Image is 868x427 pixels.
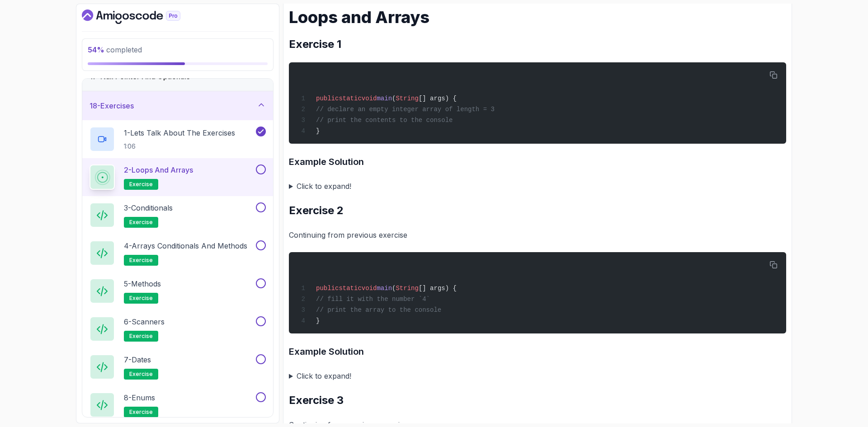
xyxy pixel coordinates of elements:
[129,408,153,416] span: exercise
[289,229,786,241] p: Continuing from previous exercise
[88,45,104,54] span: 54 %
[124,240,247,251] p: 4 - Arrays Conditionals and Methods
[82,9,201,24] a: Dashboard
[129,219,153,226] span: exercise
[316,285,339,292] span: public
[362,285,377,292] span: void
[377,285,392,292] span: main
[289,393,786,408] h2: Exercise 3
[289,344,786,359] h3: Example Solution
[392,95,396,102] span: (
[289,8,786,26] h1: Loops and Arrays
[124,392,155,403] p: 8 - Enums
[316,95,339,102] span: public
[90,354,266,380] button: 7-Datesexercise
[316,106,495,113] span: // declare an empty integer array of length = 3
[316,117,453,124] span: // print the contents to the console
[316,306,441,314] span: // print the array to the console
[316,296,430,303] span: // fill it with the number `4`
[90,316,266,342] button: 6-Scannersexercise
[289,155,786,169] h3: Example Solution
[88,45,142,54] span: completed
[362,95,377,102] span: void
[129,295,153,302] span: exercise
[124,278,161,289] p: 5 - Methods
[316,127,320,135] span: }
[124,127,235,138] p: 1 - Lets Talk About The Exercises
[419,95,457,102] span: [] args) {
[289,180,786,192] summary: Click to expand!
[129,333,153,340] span: exercise
[90,392,266,418] button: 8-Enumsexercise
[396,95,418,102] span: String
[339,95,361,102] span: static
[339,285,361,292] span: static
[90,164,266,190] button: 2-Loops and Arraysexercise
[129,371,153,378] span: exercise
[396,285,418,292] span: String
[82,91,273,120] button: 18-Exercises
[419,285,457,292] span: [] args) {
[90,240,266,266] button: 4-Arrays Conditionals and Methodsexercise
[377,95,392,102] span: main
[289,203,786,218] h2: Exercise 2
[124,354,151,365] p: 7 - Dates
[90,100,134,111] h3: 18 - Exercises
[124,202,173,213] p: 3 - Conditionals
[90,202,266,228] button: 3-Conditionalsexercise
[289,37,786,52] h2: Exercise 1
[124,164,193,175] p: 2 - Loops and Arrays
[316,317,320,324] span: }
[129,181,153,188] span: exercise
[90,127,266,152] button: 1-Lets Talk About The Exercises1:06
[289,370,786,382] summary: Click to expand!
[392,285,396,292] span: (
[129,257,153,264] span: exercise
[124,316,165,327] p: 6 - Scanners
[90,278,266,304] button: 5-Methodsexercise
[124,142,235,151] p: 1:06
